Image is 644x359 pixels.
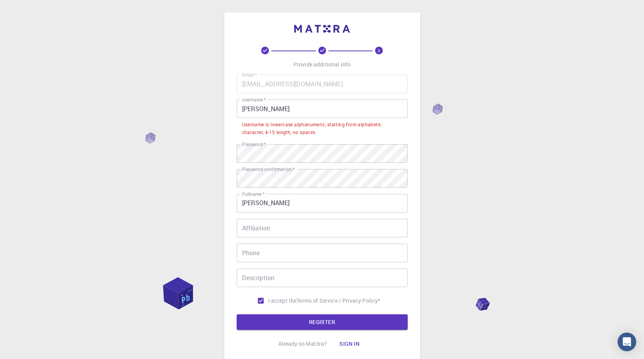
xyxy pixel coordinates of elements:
[378,48,380,53] text: 3
[297,297,380,305] p: Terms of Service / Privacy Policy *
[268,297,297,305] span: I accept the
[333,336,366,352] button: Sign in
[242,191,265,197] label: Fullname
[278,340,327,348] p: Already on Mat3ra?
[237,314,408,330] button: REGISTER
[242,96,266,103] label: username
[242,166,295,173] label: Password confirmation
[242,71,257,78] label: Email
[618,333,636,351] div: Open Intercom Messenger
[242,141,266,148] label: Password
[297,297,380,305] a: Terms of Service / Privacy Policy*
[293,61,351,68] p: Provide additional info
[242,121,402,136] div: Username is lowercase alphanumeric, starting from alphabetic character, 4-15 length, no spaces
